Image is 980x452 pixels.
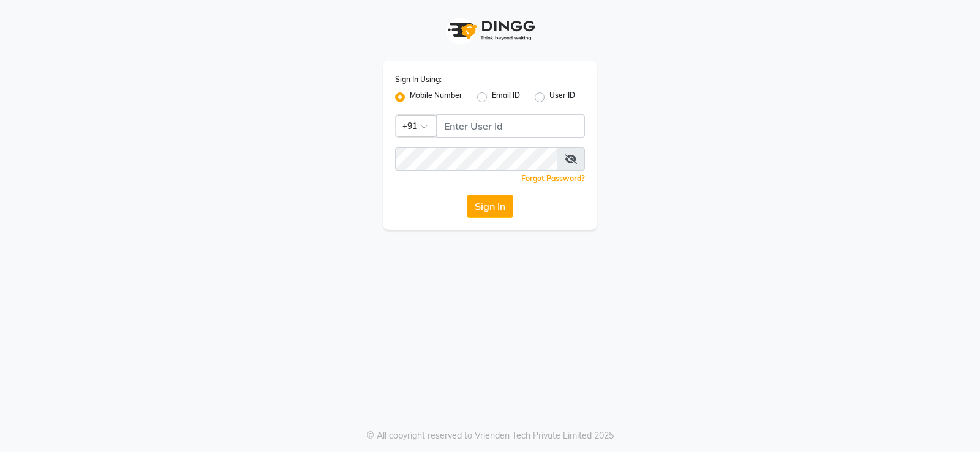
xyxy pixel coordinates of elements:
[410,90,462,105] label: Mobile Number
[395,147,557,171] input: Username
[549,90,575,105] label: User ID
[441,12,539,48] img: logo1.svg
[492,90,520,105] label: Email ID
[467,195,513,218] button: Sign In
[436,114,585,138] input: Username
[395,74,442,85] label: Sign In Using:
[521,174,585,183] a: Forgot Password?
